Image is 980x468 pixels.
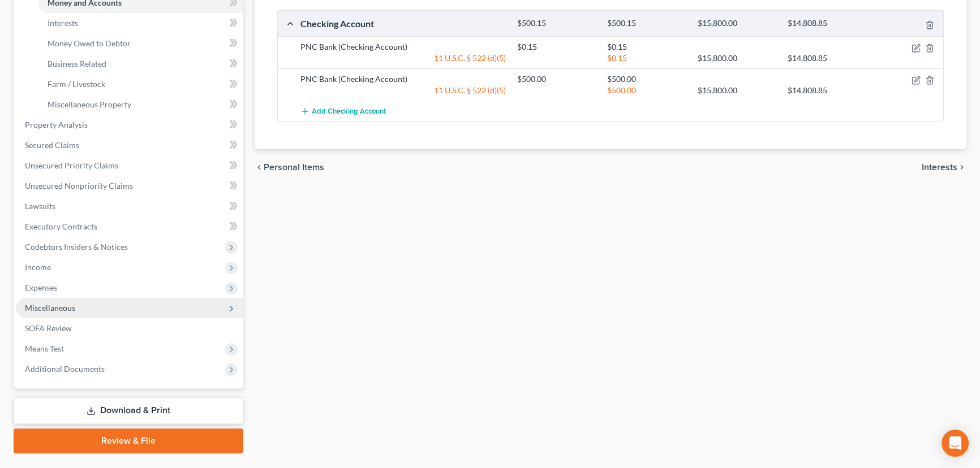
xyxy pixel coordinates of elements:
div: Checking Account [295,18,512,29]
span: Unsecured Priority Claims [25,161,118,170]
span: Expenses [25,283,57,292]
a: Farm / Livestock [38,74,243,94]
span: Money Owed to Debtor [48,38,131,48]
button: Add Checking Account [300,101,386,122]
span: Secured Claims [25,140,79,150]
a: Lawsuits [16,196,243,216]
a: Review & File [14,428,243,453]
button: Interests chevron_right [922,163,966,172]
a: Property Analysis [16,115,243,135]
div: 11 U.S.C. § 522 (d)(5) [295,53,512,64]
span: Interests [922,163,957,172]
i: chevron_left [255,163,264,172]
div: $0.15 [601,53,691,64]
span: Miscellaneous Property [48,99,131,109]
span: Personal Items [264,163,324,172]
a: Download & Print [14,397,243,424]
button: chevron_left Personal Items [255,163,324,172]
a: Executory Contracts [16,216,243,237]
a: Unsecured Priority Claims [16,155,243,176]
a: Money Owed to Debtor [38,33,243,54]
div: Open Intercom Messenger [942,430,969,457]
div: $14,808.85 [782,53,872,64]
span: Interests [48,18,78,28]
a: SOFA Review [16,318,243,339]
span: Miscellaneous [25,303,75,313]
span: SOFA Review [25,323,72,333]
a: Interests [38,13,243,33]
span: Farm / Livestock [48,79,105,89]
span: Add Checking Account [312,107,386,116]
a: Miscellaneous Property [38,94,243,115]
span: Property Analysis [25,120,88,129]
span: Additional Documents [25,364,105,374]
div: $15,800.00 [692,18,782,29]
span: Income [25,262,51,272]
a: Business Related [38,54,243,74]
a: Secured Claims [16,135,243,155]
div: $500.00 [512,73,601,85]
i: chevron_right [957,163,966,172]
div: PNC Bank (Checking Account) [295,73,512,85]
span: Means Test [25,344,64,353]
span: Unsecured Nonpriority Claims [25,181,133,190]
div: $500.00 [601,73,691,85]
span: Business Related [48,59,106,68]
div: $0.15 [512,41,601,53]
div: 11 U.S.C. § 522 (d)(5) [295,85,512,96]
div: $500.00 [601,85,691,96]
a: Unsecured Nonpriority Claims [16,176,243,196]
span: Executory Contracts [25,222,97,231]
div: $0.15 [601,41,691,53]
div: $14,808.85 [782,18,872,29]
span: Codebtors Insiders & Notices [25,242,128,252]
div: $500.15 [601,18,691,29]
div: $500.15 [512,18,601,29]
div: $15,800.00 [692,53,782,64]
div: $15,800.00 [692,85,782,96]
div: $14,808.85 [782,85,872,96]
span: Lawsuits [25,201,55,211]
div: PNC Bank (Checking Account) [295,41,512,53]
